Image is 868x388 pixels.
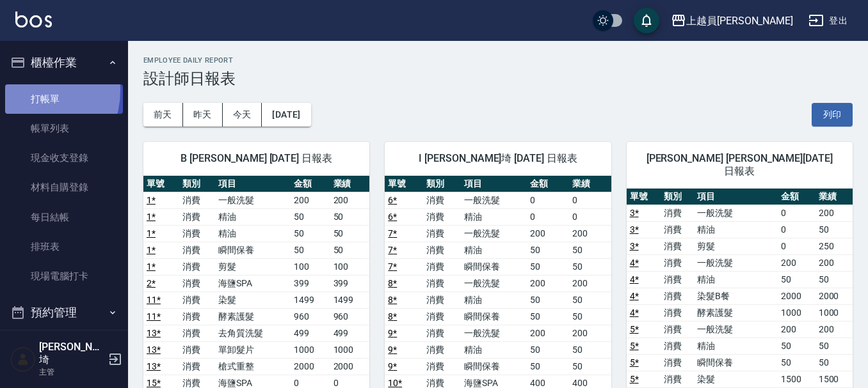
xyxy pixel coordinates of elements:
[569,275,611,291] td: 200
[330,258,370,275] td: 100
[400,152,595,165] span: I [PERSON_NAME]埼 [DATE] 日報表
[627,189,661,205] th: 單號
[694,321,778,338] td: 一般洗髮
[527,192,569,208] td: 0
[143,176,179,192] th: 單號
[461,242,527,258] td: 精油
[816,338,853,354] td: 50
[527,225,569,242] td: 200
[179,275,215,291] td: 消費
[330,242,370,258] td: 50
[179,291,215,308] td: 消費
[461,325,527,341] td: 一般洗髮
[143,70,853,88] h3: 設計師日報表
[569,308,611,325] td: 50
[291,275,330,291] td: 399
[423,242,461,258] td: 消費
[816,238,853,254] td: 250
[385,176,422,192] th: 單號
[569,258,611,275] td: 50
[694,338,778,354] td: 精油
[661,371,695,387] td: 消費
[661,189,695,205] th: 類別
[661,321,695,338] td: 消費
[527,242,569,258] td: 50
[778,271,815,288] td: 50
[812,103,853,127] button: 列印
[461,308,527,325] td: 瞬間保養
[423,341,461,358] td: 消費
[159,152,354,165] span: B [PERSON_NAME] [DATE] 日報表
[215,325,291,341] td: 去角質洗髮
[527,325,569,341] td: 200
[778,221,815,238] td: 0
[527,275,569,291] td: 200
[816,371,853,387] td: 1500
[569,192,611,208] td: 0
[39,341,104,366] h5: [PERSON_NAME]埼
[215,225,291,242] td: 精油
[39,366,104,378] p: 主管
[423,176,461,192] th: 類別
[661,288,695,304] td: 消費
[291,176,330,192] th: 金額
[778,288,815,304] td: 2000
[215,358,291,375] td: 槍式重整
[330,308,370,325] td: 960
[330,325,370,341] td: 499
[778,371,815,387] td: 1500
[569,341,611,358] td: 50
[694,189,778,205] th: 項目
[694,254,778,271] td: 一般洗髮
[461,192,527,208] td: 一般洗髮
[569,358,611,375] td: 50
[661,354,695,371] td: 消費
[816,221,853,238] td: 50
[527,176,569,192] th: 金額
[778,338,815,354] td: 50
[215,208,291,225] td: 精油
[527,358,569,375] td: 50
[179,308,215,325] td: 消費
[461,358,527,375] td: 瞬間保養
[666,8,798,34] button: 上越員[PERSON_NAME]
[661,221,695,238] td: 消費
[5,261,123,291] a: 現場電腦打卡
[179,208,215,225] td: 消費
[291,258,330,275] td: 100
[461,176,527,192] th: 項目
[816,288,853,304] td: 2000
[661,238,695,254] td: 消費
[215,275,291,291] td: 海鹽SPA
[527,341,569,358] td: 50
[694,288,778,304] td: 染髮B餐
[291,192,330,208] td: 200
[291,208,330,225] td: 50
[778,254,815,271] td: 200
[778,354,815,371] td: 50
[10,346,36,372] img: Person
[5,329,123,362] button: 報表及分析
[15,12,52,27] img: Logo
[330,358,370,375] td: 2000
[423,275,461,291] td: 消費
[461,275,527,291] td: 一般洗髮
[330,275,370,291] td: 399
[527,258,569,275] td: 50
[816,354,853,371] td: 50
[330,176,370,192] th: 業績
[330,291,370,308] td: 1499
[5,296,123,329] button: 預約管理
[816,205,853,221] td: 200
[423,258,461,275] td: 消費
[291,358,330,375] td: 2000
[179,242,215,258] td: 消費
[461,291,527,308] td: 精油
[694,221,778,238] td: 精油
[694,354,778,371] td: 瞬間保養
[778,189,815,205] th: 金額
[527,308,569,325] td: 50
[423,325,461,341] td: 消費
[423,225,461,242] td: 消費
[179,225,215,242] td: 消費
